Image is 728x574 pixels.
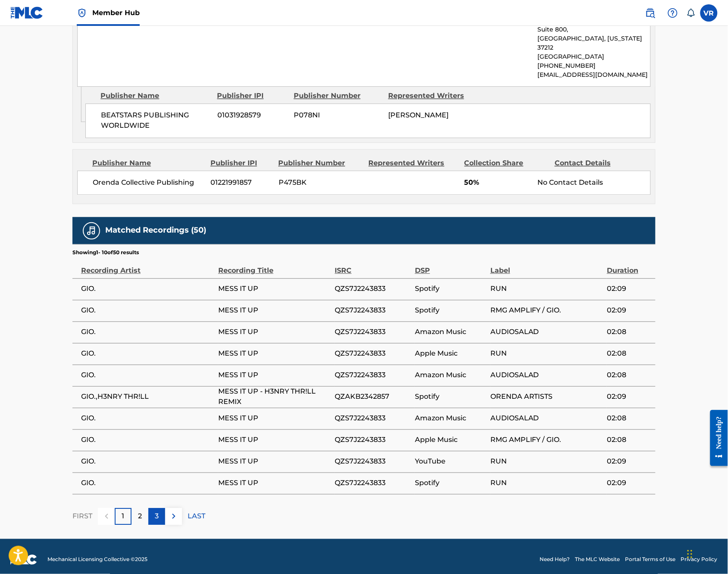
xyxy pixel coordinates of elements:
p: [EMAIL_ADDRESS][DOMAIN_NAME] [538,71,650,80]
div: Contact Details [555,158,638,169]
span: 02:08 [607,370,651,381]
img: help [668,8,678,18]
span: GIO. [81,349,214,359]
span: 02:09 [607,392,651,402]
span: QZS7J2243833 [335,327,411,337]
span: Spotify [415,392,486,402]
span: 01221991857 [211,178,272,188]
span: P078NI [294,110,382,121]
span: AUDIOSALAD [490,327,602,337]
span: MESS IT UP [218,349,330,359]
span: MESS IT UP [218,413,330,424]
span: Member Hub [92,8,140,18]
span: GIO. [81,306,214,316]
span: GIO.,H3NRY THR!LL [81,392,214,402]
span: QZAKB2342857 [335,392,411,402]
span: MESS IT UP [218,435,330,445]
h5: Matched Recordings (50) [105,226,206,236]
p: 3 [155,511,159,522]
span: QZS7J2243833 [335,370,411,381]
span: ORENDA ARTISTS [490,392,602,402]
img: Matched Recordings [86,226,97,236]
span: 02:09 [607,478,651,489]
span: 02:09 [607,457,651,467]
div: Publisher Name [100,91,210,101]
span: Spotify [415,284,486,294]
img: right [169,511,179,522]
div: Collection Share [464,158,548,169]
span: QZS7J2243833 [335,413,411,424]
span: GIO. [81,457,214,467]
span: Amazon Music [415,413,486,424]
span: 02:09 [607,284,651,294]
div: Notifications [687,9,695,17]
span: YouTube [415,457,486,467]
span: RMG AMPLIFY / GIO. [490,306,602,316]
img: MLC Logo [10,6,44,19]
span: MESS IT UP [218,306,330,316]
a: Public Search [642,4,659,22]
div: Publisher Number [294,91,382,101]
span: MESS IT UP [218,478,330,489]
p: 1 [122,511,125,522]
span: MESS IT UP [218,327,330,337]
iframe: Chat Widget [685,533,728,574]
span: Apple Music [415,435,486,445]
span: 50% [464,178,531,188]
span: Amazon Music [415,370,486,381]
span: P475BK [279,178,362,188]
div: DSP [415,257,486,276]
img: search [645,8,656,18]
iframe: Resource Center [704,404,728,473]
span: AUDIOSALAD [490,370,602,381]
span: GIO. [81,413,214,424]
div: Publisher IPI [217,91,287,101]
div: Duration [607,257,651,276]
p: FIRST [72,511,92,522]
a: Privacy Policy [681,556,718,564]
span: Apple Music [415,349,486,359]
span: MESS IT UP [218,457,330,467]
span: RUN [490,478,602,489]
span: Orenda Collective Publishing [93,178,204,188]
span: GIO. [81,284,214,294]
span: Amazon Music [415,327,486,337]
p: Showing 1 - 10 of 50 results [72,249,139,257]
span: 02:08 [607,435,651,445]
div: Publisher IPI [210,158,272,169]
span: GIO. [81,370,214,381]
p: [GEOGRAPHIC_DATA] [538,53,650,62]
div: Publisher Name [92,158,204,169]
div: Represented Writers [388,91,476,101]
span: 02:08 [607,413,651,424]
a: Portal Terms of Use [625,556,676,564]
span: GIO. [81,478,214,489]
span: Spotify [415,306,486,316]
p: [GEOGRAPHIC_DATA], [US_STATE] 37212 [538,35,650,53]
p: 2 [138,511,142,522]
span: QZS7J2243833 [335,284,411,294]
span: MESS IT UP [218,284,330,294]
span: AUDIOSALAD [490,413,602,424]
div: Drag [687,541,693,567]
span: MESS IT UP [218,370,330,381]
span: [PERSON_NAME] [388,111,449,120]
img: Top Rightsholder [77,8,87,18]
div: Publisher Number [278,158,362,169]
span: Mechanical Licensing Collective © 2025 [47,556,147,564]
p: [PHONE_NUMBER] [538,62,650,71]
span: 02:08 [607,327,651,337]
span: BEATSTARS PUBLISHING WORLDWIDE [101,110,211,131]
span: RMG AMPLIFY / GIO. [490,435,602,445]
div: Help [664,4,681,22]
div: Recording Title [218,257,330,276]
span: QZS7J2243833 [335,478,411,489]
span: Spotify [415,478,486,489]
div: ISRC [335,257,411,276]
span: QZS7J2243833 [335,457,411,467]
span: RUN [490,349,602,359]
span: 02:08 [607,349,651,359]
span: RUN [490,284,602,294]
